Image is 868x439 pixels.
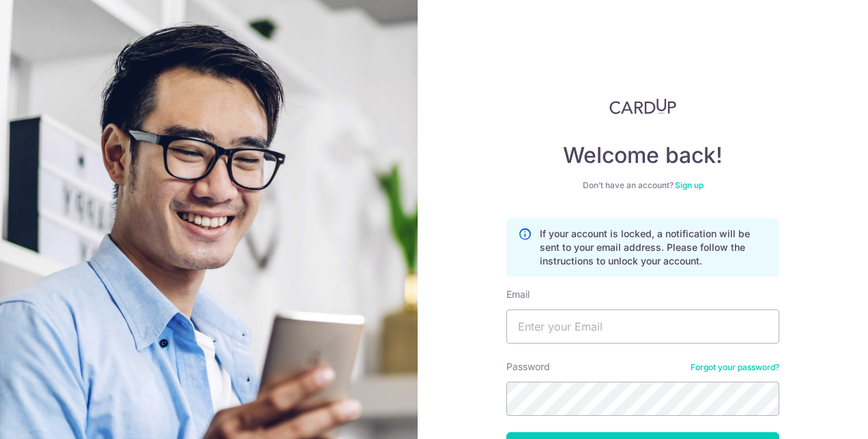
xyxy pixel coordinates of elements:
a: Sign up [675,180,704,190]
input: Enter your Email [506,309,779,344]
p: If your account is locked, a notification will be sent to your email address. Please follow the i... [540,227,768,268]
h4: Welcome back! [506,142,779,169]
div: Don’t have an account? [506,180,779,191]
label: Email [506,288,530,301]
a: Forgot your password? [691,362,779,373]
img: CardUp Logo [609,98,676,115]
label: Password [506,360,550,374]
